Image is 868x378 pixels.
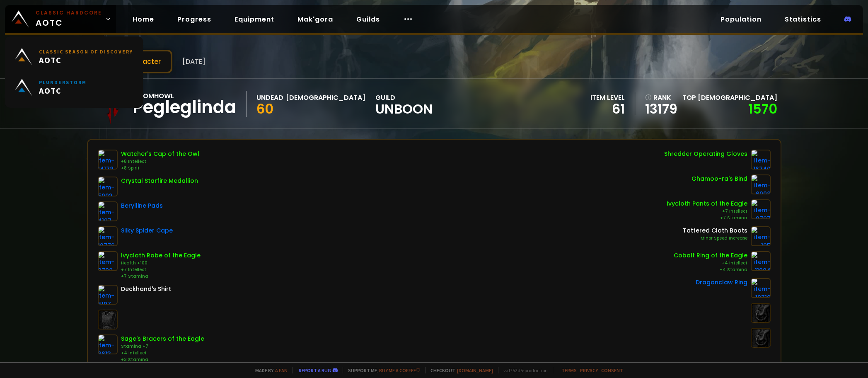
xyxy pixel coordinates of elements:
[121,251,201,260] div: Ivycloth Robe of the Eagle
[250,367,288,373] span: Made by
[256,99,273,118] span: 60
[10,41,138,72] a: Classic Season of DiscoveryAOTC
[256,92,283,103] div: Undead
[39,85,87,96] span: AOTC
[121,226,173,235] div: Silky Spider Cape
[498,367,548,373] span: v. d752d5 - production
[98,334,118,354] img: item-6613
[580,367,598,373] a: Privacy
[121,356,204,363] div: +3 Stamina
[375,92,433,115] div: guild
[683,226,747,235] div: Tattered Cloth Boots
[778,11,828,28] a: Statistics
[425,367,493,373] span: Checkout
[674,267,747,273] div: +4 Stamina
[751,174,771,194] img: item-6908
[343,367,420,373] span: Support me,
[601,367,623,373] a: Consent
[457,367,493,373] a: [DOMAIN_NAME]
[36,9,102,17] small: Classic Hardcore
[645,92,677,103] div: rank
[39,55,133,65] span: AOTC
[121,343,204,350] div: Stamina +7
[228,11,281,28] a: Equipment
[121,334,204,343] div: Sage's Bracers of the Eagle
[379,367,420,373] a: Buy me a coffee
[561,367,577,373] a: Terms
[286,92,365,103] div: [DEMOGRAPHIC_DATA]
[375,103,433,115] span: Unboon
[674,251,747,260] div: Cobalt Ring of the Eagle
[121,285,171,293] div: Deckhand's Shirt
[667,215,747,221] div: +7 Stamina
[645,103,677,115] a: 13179
[121,150,199,158] div: Watcher's Cap of the Owl
[10,72,138,103] a: PlunderstormAOTC
[748,99,777,118] a: 1570
[121,201,163,210] div: Berylline Pads
[751,150,771,170] img: item-16740
[121,273,201,280] div: +7 Stamina
[696,278,747,287] div: Dragonclaw Ring
[121,165,199,172] div: +8 Spirit
[590,103,625,115] div: 61
[126,11,161,28] a: Home
[98,285,118,305] img: item-5107
[39,79,87,85] small: Plunderstorm
[98,226,118,246] img: item-10776
[683,235,747,242] div: Minor Speed Increase
[350,11,387,28] a: Guilds
[121,177,198,185] div: Crystal Starfire Medallion
[664,150,747,158] div: Shredder Operating Gloves
[674,260,747,267] div: +4 Intellect
[682,92,777,103] div: Top
[36,9,102,29] span: AOTC
[98,201,118,221] img: item-4197
[698,93,777,102] span: [DEMOGRAPHIC_DATA]
[121,260,201,267] div: Health +100
[133,101,236,114] div: Pegleglinda
[291,11,340,28] a: Mak'gora
[714,11,768,28] a: Population
[751,251,771,271] img: item-11984
[667,199,747,208] div: Ivycloth Pants of the Eagle
[98,251,118,271] img: item-9798
[751,199,771,219] img: item-9797
[751,226,771,246] img: item-195
[590,92,625,103] div: item level
[182,56,206,67] span: [DATE]
[121,350,204,356] div: +4 Intellect
[133,91,236,101] div: Doomhowl
[171,11,218,28] a: Progress
[121,267,201,273] div: +7 Intellect
[98,150,118,170] img: item-14178
[667,208,747,215] div: +7 Intellect
[299,367,331,373] a: Report a bug
[5,5,116,33] a: Classic HardcoreAOTC
[691,174,747,183] div: Ghamoo-ra's Bind
[39,48,133,55] small: Classic Season of Discovery
[98,177,118,196] img: item-5003
[751,278,771,298] img: item-10710
[275,367,288,373] a: a fan
[121,158,199,165] div: +8 Intellect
